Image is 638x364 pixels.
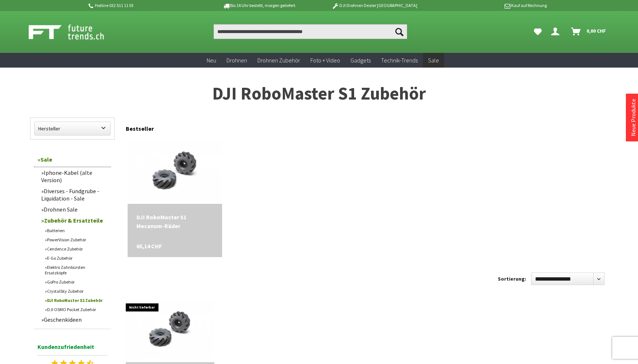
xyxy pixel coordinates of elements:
a: DJI RoboMaster S1 Mecanum-Räder 65,14 CHF [136,213,213,230]
a: Dein Konto [548,24,565,39]
a: Technik-Trends [376,53,423,68]
a: Meine Favoriten [530,24,545,39]
a: Neu [202,53,221,68]
a: GoPro Zubehör [41,277,111,286]
a: Drohnen Zubehör [252,53,305,68]
span: 0,00 CHF [587,25,606,37]
a: Sale [423,53,444,68]
img: Shop Futuretrends - zur Startseite wechseln [29,23,120,41]
span: Kundenzufriedenheit [38,342,107,356]
a: DJI RoboMaster S1 Zubehör [41,296,111,305]
a: Drohnen Sale [38,204,111,215]
a: Geschenkideen [38,314,111,325]
span: Technik-Trends [381,57,418,64]
a: PowerVision Zubehör [41,235,111,244]
a: Warenkorb [568,24,610,39]
div: DJI RoboMaster S1 Mecanum-Räder [136,213,213,230]
a: Elektro Zahnbürsten Ersatzköpfe [41,263,111,277]
a: Foto + Video [305,53,345,68]
input: Produkt, Marke, Kategorie, EAN, Artikelnummer… [214,24,407,39]
img: DJI RoboMaster S1 Mecanum-Räder [126,300,214,359]
span: Drohnen Zubehör [257,57,300,64]
span: Sale [428,57,439,64]
a: Cendence Zubehör [41,244,111,253]
span: Neu [207,57,216,64]
span: Drohnen [227,57,247,64]
div: Bestseller [126,118,608,136]
button: Suchen [392,24,407,39]
label: Hersteller [35,122,110,135]
a: Neue Produkte [630,99,637,136]
p: Bis 16 Uhr bestellt, morgen geliefert. [202,1,317,10]
h1: DJI RoboMaster S1 Zubehör [30,84,608,103]
p: Kauf auf Rechnung [432,1,547,10]
p: DJI Drohnen Dealer [GEOGRAPHIC_DATA] [317,1,432,10]
a: Sale [34,152,111,167]
a: Diverses - Fundgrube - Liquidation - Sale [38,185,111,204]
a: CrystalSky Zubehör [41,286,111,296]
p: Hotline 032 511 11 03 [88,1,202,10]
a: DJI OSMO Pocket Zubehör [41,305,111,314]
a: Iphone-Kabel (alte Version) [38,167,111,185]
a: E-Go Zubehör [41,253,111,263]
a: Gadgets [345,53,376,68]
span: Gadgets [350,57,371,64]
a: Drohnen [221,53,252,68]
a: Zubehör & Ersatzteile [38,215,111,226]
label: Sortierung: [498,273,526,285]
a: Batterien [41,226,111,235]
span: 65,14 CHF [136,242,162,251]
span: Foto + Video [310,57,340,64]
img: DJI RoboMaster S1 Mecanum-Räder [128,139,222,202]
